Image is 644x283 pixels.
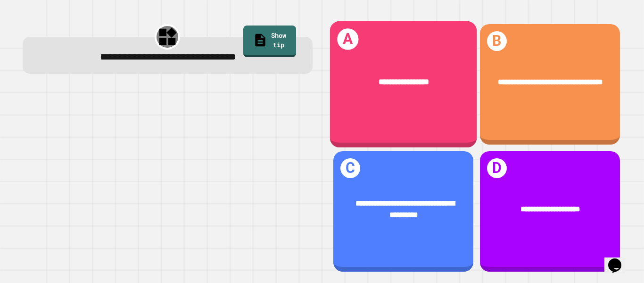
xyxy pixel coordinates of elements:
h1: A [337,28,358,50]
iframe: chat widget [604,245,635,274]
a: Show tip [243,26,296,57]
h1: D [487,158,507,179]
h1: C [340,158,361,179]
h1: B [487,31,507,51]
